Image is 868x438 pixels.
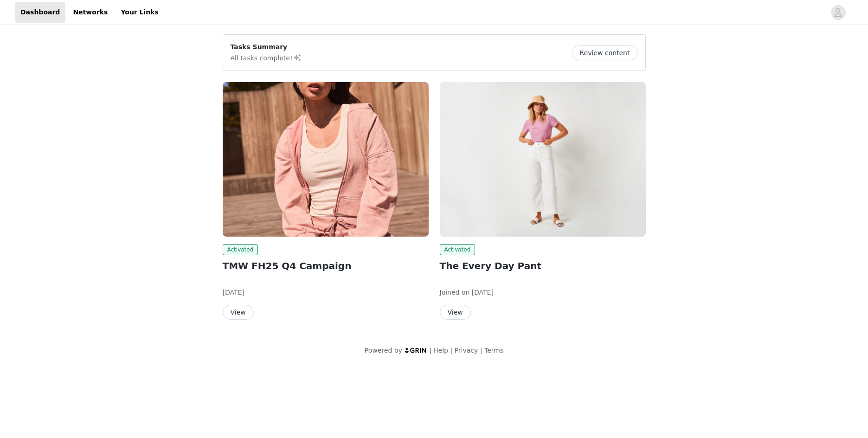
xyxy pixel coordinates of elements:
span: [DATE] [472,289,494,296]
p: Tasks Summary [231,42,302,52]
span: Activated [223,244,258,255]
span: Joined on [440,289,470,296]
span: | [480,347,482,354]
a: Your Links [115,2,164,23]
a: View [440,309,471,316]
div: avatar [834,5,842,20]
a: Privacy [455,347,478,354]
button: Review content [572,45,637,60]
span: [DATE] [223,289,244,296]
img: logo [404,347,427,353]
span: Activated [440,244,476,255]
h2: The Every Day Pant [440,259,646,273]
button: View [440,305,471,320]
h2: TMW FH25 Q4 Campaign [223,259,429,273]
a: Networks [67,2,113,23]
a: View [223,309,254,316]
a: Help [433,347,448,354]
img: TravisMathew [223,82,429,237]
p: All tasks complete! [231,52,302,63]
span: Powered by [365,347,402,354]
span: | [429,347,431,354]
a: Terms [484,347,503,354]
img: TravisMathew [440,82,646,237]
button: View [223,305,254,320]
a: Dashboard [15,2,65,23]
span: | [450,347,452,354]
